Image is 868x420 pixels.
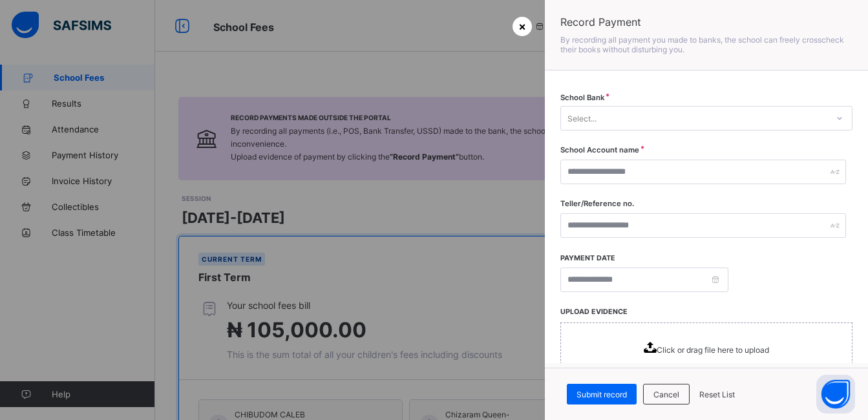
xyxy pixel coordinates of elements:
div: Select... [567,106,597,131]
button: Open asap [816,375,855,414]
label: Payment date [560,254,615,262]
label: School Account name [560,145,639,154]
span: Reset List [699,390,735,399]
span: Click or drag file here to upload [560,322,852,374]
span: By recording all payment you made to banks, the school can freely crosscheck their books without ... [560,35,844,54]
span: Submit record [577,390,627,399]
span: Cancel [653,390,679,399]
span: UPLOAD EVIDENCE [560,308,628,316]
label: Teller/Reference no. [560,199,634,208]
span: × [518,19,526,33]
span: Click or drag file here to upload [657,345,769,355]
span: School Bank [560,93,604,102]
span: Record Payment [560,16,852,28]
